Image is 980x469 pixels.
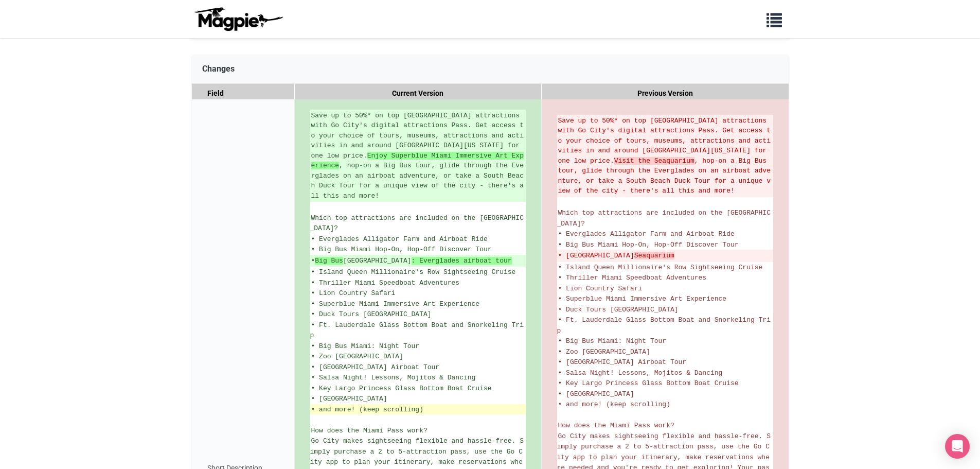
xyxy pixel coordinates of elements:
img: logo-ab69f6fb50320c5b225c76a69d11143b.png [192,7,284,31]
strong: Big Bus [315,257,343,265]
div: Open Intercom Messenger [945,434,970,459]
div: Current Version [295,84,542,103]
span: • Duck Tours [GEOGRAPHIC_DATA] [311,310,432,318]
span: • Superblue Miami Immersive Art Experience [558,295,727,303]
div: Previous Version [542,84,789,103]
ins: • [GEOGRAPHIC_DATA] [311,256,525,266]
span: • [GEOGRAPHIC_DATA] Airboat Tour [558,358,687,366]
div: Changes [192,55,789,84]
span: • Island Queen Millionaire's Row Sightseeing Cruise [558,264,763,271]
div: Field [192,84,295,103]
span: • Ft. Lauderdale Glass Bottom Boat and Snorkeling Trip [310,321,524,340]
span: • Lion Country Safari [311,289,396,297]
span: • Zoo [GEOGRAPHIC_DATA] [311,353,403,360]
del: Save up to 50%* on top [GEOGRAPHIC_DATA] attractions with Go City's digital attractions Pass. Get... [558,116,772,196]
span: • Superblue Miami Immersive Art Experience [311,300,480,308]
span: • Big Bus Miami Hop-On, Hop-Off Discover Tour [558,241,739,249]
span: • Island Queen Millionaire's Row Sightseeing Cruise [311,268,516,276]
span: • [GEOGRAPHIC_DATA] [558,390,634,398]
span: • Salsa Night! Lessons, Mojitos & Dancing [311,374,476,381]
span: • and more! (keep scrolling) [311,406,423,413]
span: • Duck Tours [GEOGRAPHIC_DATA] [558,306,679,314]
span: • Everglades Alligator Farm and Airboat Ride [558,230,735,238]
span: • Thriller Miami Speedboat Adventures [311,279,460,287]
strong: : Everglades airboat tour [412,257,512,265]
span: • Big Bus Miami: Night Tour [558,337,667,345]
strong: Enjoy Superblue Miami Immersive Art Experience [311,152,524,170]
span: • Everglades Alligator Farm and Airboat Ride [311,235,488,243]
span: • [GEOGRAPHIC_DATA] Airboat Tour [311,363,440,371]
span: • and more! (keep scrolling) [558,401,670,408]
span: How does the Miami Pass work? [558,422,674,429]
span: • Salsa Night! Lessons, Mojitos & Dancing [558,369,723,377]
strong: Seaquarium [634,252,674,259]
strong: Visit the Seaquarium [614,157,694,165]
ins: Save up to 50%* on top [GEOGRAPHIC_DATA] attractions with Go City's digital attractions Pass. Get... [311,111,525,201]
span: How does the Miami Pass work? [311,427,427,435]
span: • Zoo [GEOGRAPHIC_DATA] [558,348,650,356]
span: • [GEOGRAPHIC_DATA] [311,395,387,403]
span: • Key Largo Princess Glass Bottom Boat Cruise [311,385,492,392]
span: • Ft. Lauderdale Glass Bottom Boat and Snorkeling Trip [557,316,771,335]
del: • [GEOGRAPHIC_DATA] [558,251,772,261]
span: • Key Largo Princess Glass Bottom Boat Cruise [558,379,739,387]
span: Which top attractions are included on the [GEOGRAPHIC_DATA]? [310,214,524,233]
span: • Big Bus Miami Hop-On, Hop-Off Discover Tour [311,246,492,253]
span: • Big Bus Miami: Night Tour [311,342,420,350]
span: • Lion Country Safari [558,285,643,292]
span: • Thriller Miami Speedboat Adventures [558,274,707,282]
span: Which top attractions are included on the [GEOGRAPHIC_DATA]? [557,209,771,228]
